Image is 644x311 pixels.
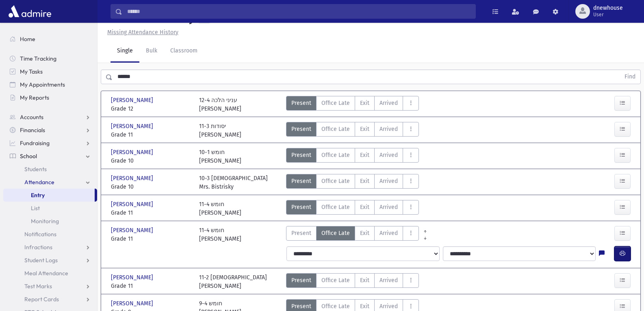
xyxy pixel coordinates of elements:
[111,174,155,183] span: [PERSON_NAME]
[593,5,623,11] span: dnewhouse
[111,148,155,157] span: [PERSON_NAME]
[379,229,398,237] span: Arrived
[20,126,45,134] span: Financials
[164,40,204,63] a: Classroom
[24,296,59,303] span: Report Cards
[3,65,97,78] a: My Tasks
[111,96,155,104] span: [PERSON_NAME]
[24,270,68,277] span: Meal Attendance
[379,203,398,211] span: Arrived
[24,283,52,290] span: Test Marks
[7,3,53,20] img: AdmirePro
[20,68,43,75] span: My Tasks
[31,191,45,199] span: Entry
[20,139,50,147] span: Fundraising
[593,11,623,18] span: User
[3,78,97,91] a: My Appointments
[286,174,419,191] div: AttTypes
[3,150,97,163] a: School
[199,226,241,243] div: 11-4 חומש [PERSON_NAME]
[3,254,97,267] a: Student Logs
[31,217,59,225] span: Monitoring
[379,151,398,159] span: Arrived
[199,122,241,139] div: 11-3 יסודות [PERSON_NAME]
[3,176,97,189] a: Attendance
[111,209,191,217] span: Grade 11
[286,122,419,139] div: AttTypes
[360,151,369,159] span: Exit
[3,163,97,176] a: Students
[3,52,97,65] a: Time Tracking
[3,280,97,293] a: Test Marks
[24,231,56,238] span: Notifications
[3,241,97,254] a: Infractions
[111,235,191,243] span: Grade 11
[111,40,139,63] a: Single
[111,299,155,308] span: [PERSON_NAME]
[3,215,97,228] a: Monitoring
[3,33,97,46] a: Home
[199,96,241,113] div: 12-4 עניני הלכה [PERSON_NAME]
[20,113,43,121] span: Accounts
[286,148,419,165] div: AttTypes
[360,177,369,185] span: Exit
[3,228,97,241] a: Notifications
[360,229,369,237] span: Exit
[24,257,58,264] span: Student Logs
[291,203,311,211] span: Present
[3,111,97,124] a: Accounts
[107,29,178,36] u: Missing Attendance History
[286,273,419,290] div: AttTypes
[360,203,369,211] span: Exit
[321,229,350,237] span: Office Late
[291,276,311,285] span: Present
[3,91,97,104] a: My Reports
[286,200,419,217] div: AttTypes
[321,151,350,159] span: Office Late
[291,229,311,237] span: Present
[291,99,311,107] span: Present
[321,302,350,311] span: Office Late
[20,35,35,43] span: Home
[3,124,97,137] a: Financials
[379,276,398,285] span: Arrived
[3,202,97,215] a: List
[321,203,350,211] span: Office Late
[24,178,54,186] span: Attendance
[20,81,65,88] span: My Appointments
[20,94,49,101] span: My Reports
[111,157,191,165] span: Grade 10
[291,177,311,185] span: Present
[360,99,369,107] span: Exit
[199,174,268,191] div: 10-3 [DEMOGRAPHIC_DATA] Mrs. Bistrisky
[104,29,178,36] a: Missing Attendance History
[286,226,419,243] div: AttTypes
[321,99,350,107] span: Office Late
[111,130,191,139] span: Grade 11
[122,4,475,19] input: Search
[199,200,241,217] div: 11-4 חומש [PERSON_NAME]
[360,276,369,285] span: Exit
[111,122,155,130] span: [PERSON_NAME]
[24,244,52,251] span: Infractions
[111,273,155,282] span: [PERSON_NAME]
[3,293,97,306] a: Report Cards
[111,200,155,209] span: [PERSON_NAME]
[3,137,97,150] a: Fundraising
[379,125,398,133] span: Arrived
[321,177,350,185] span: Office Late
[139,40,164,63] a: Bulk
[20,152,37,160] span: School
[31,204,40,212] span: List
[199,148,241,165] div: 10-1 חומש [PERSON_NAME]
[3,189,95,202] a: Entry
[111,282,191,290] span: Grade 11
[291,125,311,133] span: Present
[291,302,311,311] span: Present
[3,267,97,280] a: Meal Attendance
[199,273,267,290] div: 11-2 [DEMOGRAPHIC_DATA] [PERSON_NAME]
[286,96,419,113] div: AttTypes
[111,226,155,235] span: [PERSON_NAME]
[620,70,640,84] button: Find
[321,276,350,285] span: Office Late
